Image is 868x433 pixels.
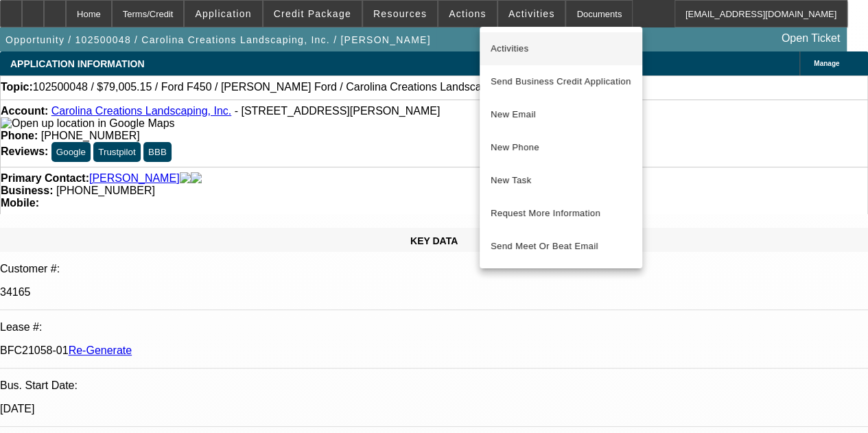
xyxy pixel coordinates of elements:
span: Send Business Credit Application [491,73,631,90]
span: Activities [491,40,631,57]
span: New Phone [491,139,631,156]
span: New Task [491,172,631,189]
span: Send Meet Or Beat Email [491,238,631,255]
span: New Email [491,106,631,123]
span: Request More Information [491,205,631,222]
